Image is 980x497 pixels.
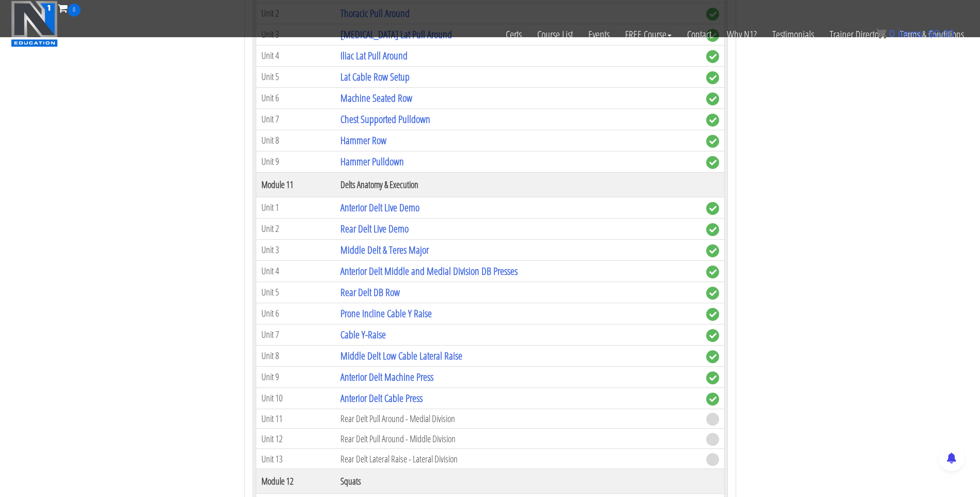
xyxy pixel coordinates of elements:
[256,409,335,429] td: Unit 11
[617,17,679,53] a: FREE Course
[892,17,972,53] a: Terms & Conditions
[530,17,581,53] a: Course List
[340,370,433,384] a: Anterior Delt Machine Press
[256,260,335,282] td: Unit 4
[256,130,335,151] td: Unit 8
[679,17,719,53] a: Contact
[340,133,386,147] a: Hammer Row
[706,393,719,406] span: complete
[706,371,719,384] span: complete
[340,222,409,236] a: Rear Delt Live Demo
[340,306,432,320] a: Prone Incline Cable Y Raise
[256,151,335,172] td: Unit 9
[706,202,719,215] span: complete
[340,264,518,278] a: Anterior Delt Middle and Medial Division DB Presses
[256,324,335,345] td: Unit 7
[340,243,429,257] a: Middle Delt & Teres Major
[335,429,701,449] td: Rear Delt Pull Around - Middle Division
[256,239,335,260] td: Unit 3
[340,391,423,405] a: Anterior Delt Cable Press
[256,87,335,108] td: Unit 6
[876,28,886,39] img: icon11.png
[581,17,617,53] a: Events
[889,28,895,39] span: 0
[256,366,335,387] td: Unit 9
[706,92,719,105] span: complete
[256,66,335,87] td: Unit 5
[706,135,719,148] span: complete
[706,350,719,363] span: complete
[898,28,925,39] span: items:
[256,282,335,303] td: Unit 5
[706,71,719,84] span: complete
[706,223,719,236] span: complete
[706,308,719,321] span: complete
[706,114,719,127] span: complete
[256,469,335,493] th: Module 12
[706,266,719,278] span: complete
[719,17,765,53] a: Why N1?
[706,287,719,300] span: complete
[256,345,335,366] td: Unit 8
[876,28,954,39] a: 0 items: $0.00
[822,17,892,53] a: Trainer Directory
[340,49,408,63] a: Iliac Lat Pull Around
[706,329,719,342] span: complete
[256,303,335,324] td: Unit 6
[498,17,530,53] a: Certs
[256,449,335,469] td: Unit 13
[340,349,462,363] a: Middle Delt Low Cable Lateral Raise
[340,112,430,126] a: Chest Supported Pulldown
[68,4,81,17] span: 0
[335,409,701,429] td: Rear Delt Pull Around - Medial Division
[256,197,335,218] td: Unit 1
[335,172,701,197] th: Delts Anatomy & Execution
[58,1,81,15] a: 0
[256,387,335,409] td: Unit 10
[706,156,719,169] span: complete
[335,469,701,493] th: Squats
[765,17,822,53] a: Testimonials
[256,172,335,197] th: Module 11
[256,108,335,130] td: Unit 7
[340,70,410,84] a: Lat Cable Row Setup
[928,28,954,39] bdi: 0.00
[340,91,412,105] a: Machine Seated Row
[11,1,58,47] img: n1-education
[340,328,386,341] a: Cable Y-Raise
[256,218,335,239] td: Unit 2
[928,28,934,39] span: $
[335,449,701,469] td: Rear Delt Lateral Raise - Lateral Division
[340,154,404,168] a: Hammer Pulldown
[340,285,400,299] a: Rear Delt DB Row
[706,50,719,63] span: complete
[256,429,335,449] td: Unit 12
[256,45,335,66] td: Unit 4
[706,244,719,257] span: complete
[340,200,419,214] a: Anterior Delt Live Demo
